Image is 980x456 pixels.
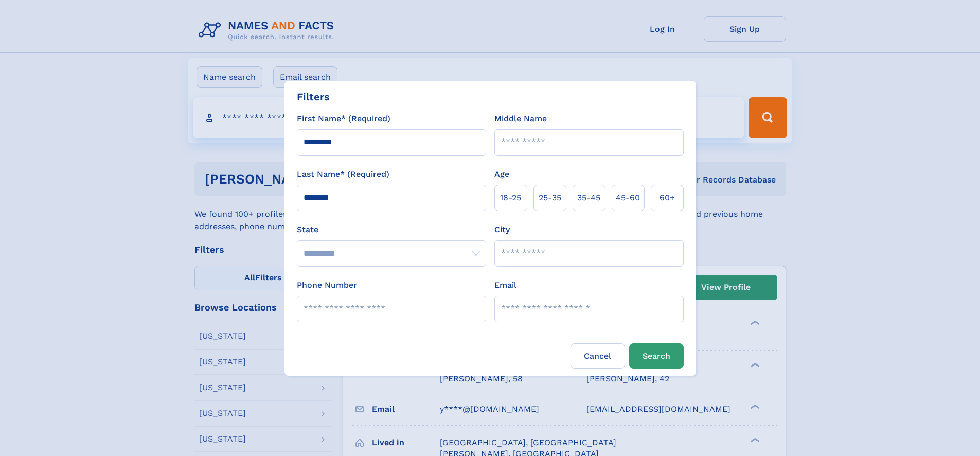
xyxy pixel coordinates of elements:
label: Middle Name [494,113,547,125]
label: Email [494,279,516,291]
button: Search [629,343,684,369]
span: 60+ [660,192,675,204]
label: Age [494,168,509,180]
label: Last Name* (Required) [297,168,389,180]
div: Filters [297,89,330,104]
label: Phone Number [297,279,357,291]
label: City [494,224,510,236]
span: 45‑60 [616,192,640,204]
span: 18‑25 [500,192,521,204]
span: 25‑35 [539,192,561,204]
label: State [297,224,486,236]
span: 35‑45 [577,192,600,204]
label: First Name* (Required) [297,113,390,125]
label: Cancel [571,343,625,369]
